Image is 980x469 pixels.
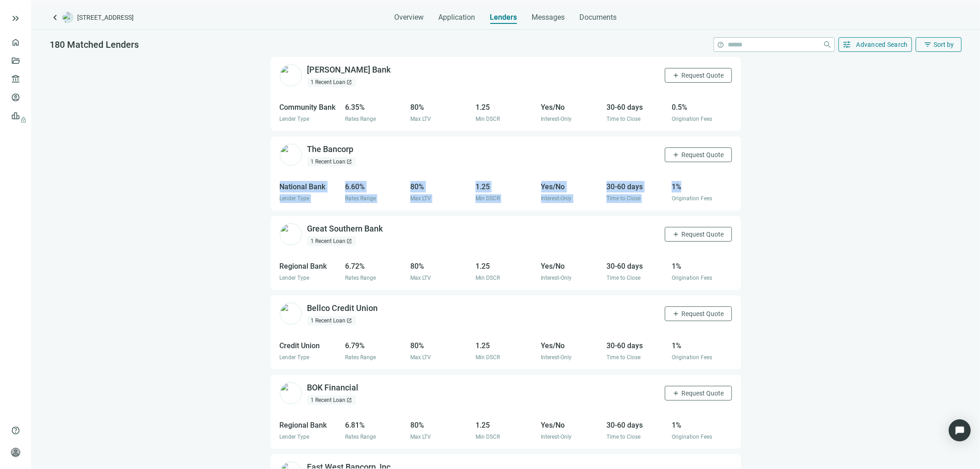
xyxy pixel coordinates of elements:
div: 80% [410,181,470,192]
div: 80% [410,102,470,113]
div: 6.81% [345,419,405,431]
button: tuneAdvanced Search [838,37,912,52]
span: Sort by [934,41,954,48]
div: Regional Bank [280,260,340,272]
img: a8e82228-7a76-46e2-af8a-a163ec9f9a8b [280,382,302,404]
img: 270d5a17-a3c7-4b47-9bac-45f711e66581 [280,64,302,86]
span: Rates Range [345,275,376,281]
div: 30-60 days [606,181,666,192]
span: Request Quote [682,151,724,158]
span: open_in_new [347,159,352,164]
div: 30-60 days [606,102,666,113]
span: Interest-Only [541,434,572,440]
span: Lenders [490,13,517,22]
div: 80% [410,419,470,431]
button: addRequest Quote [665,147,732,162]
div: National Bank [280,181,340,192]
div: 30-60 days [606,340,666,351]
button: keyboard_double_arrow_right [10,13,21,24]
span: Messages [532,13,565,22]
span: Rates Range [345,195,376,202]
div: 30-60 days [606,260,666,272]
div: Community Bank [280,102,340,113]
span: Min DSCR [476,275,500,281]
span: Time to Close [606,116,640,122]
span: help [11,426,20,435]
button: addRequest Quote [665,227,732,242]
div: 6.72% [345,260,405,272]
span: Lender Type [280,275,310,281]
div: 6.79% [345,340,405,351]
div: BOK Financial [307,382,359,394]
div: [PERSON_NAME] Bank [307,64,391,76]
span: Overview [395,13,424,22]
span: open_in_new [347,238,352,244]
span: Rates Range [345,434,376,440]
div: Great Southern Bank [307,223,383,235]
div: Bellco Credit Union [307,303,378,314]
span: Request Quote [682,72,724,79]
span: Request Quote [682,310,724,317]
a: keyboard_arrow_left [50,12,61,23]
span: add [673,231,680,238]
div: 1 Recent Loan [307,396,356,405]
span: Advanced Search [856,41,908,48]
div: 1 Recent Loan [307,78,356,87]
span: Max LTV [410,116,431,122]
span: open_in_new [347,397,352,403]
div: The Bancorp [307,144,354,155]
span: Time to Close [606,195,640,202]
span: open_in_new [347,318,352,323]
span: Rates Range [345,116,376,122]
span: 180 Matched Lenders [50,39,139,50]
span: Max LTV [410,434,431,440]
span: Min DSCR [476,116,500,122]
div: Credit Union [280,340,340,351]
span: Origination Fees [672,116,712,122]
span: Interest-Only [541,195,572,202]
span: Max LTV [410,195,431,202]
div: Regional Bank [280,419,340,431]
div: Yes/No [541,181,601,192]
div: 1% [672,181,731,192]
span: Origination Fees [672,434,712,440]
div: Yes/No [541,102,601,113]
span: Origination Fees [672,354,712,361]
span: tune [843,40,852,49]
span: Lender Type [280,195,310,202]
div: 80% [410,260,470,272]
div: 1.25 [476,181,535,192]
div: 0.5% [672,102,731,113]
span: Request Quote [682,390,724,397]
span: Time to Close [606,434,640,440]
img: a1074851-a866-4108-844b-f0eb7d257787 [280,223,302,245]
span: Rates Range [345,354,376,361]
span: Application [439,13,476,22]
span: filter_list [923,40,932,49]
span: open_in_new [347,79,352,85]
div: 1% [672,260,731,272]
div: 80% [410,340,470,351]
div: 1% [672,340,731,351]
span: help [718,41,725,48]
button: addRequest Quote [665,306,732,321]
div: Open Intercom Messenger [949,419,971,441]
div: 1% [672,419,731,431]
div: 1.25 [476,419,535,431]
span: Lender Type [280,354,310,361]
div: 1.25 [476,340,535,351]
span: Time to Close [606,275,640,281]
div: 1 Recent Loan [307,237,356,246]
div: 6.60% [345,181,405,192]
span: Max LTV [410,275,431,281]
div: 1 Recent Loan [307,157,356,166]
span: add [673,151,680,158]
span: Min DSCR [476,195,500,202]
span: add [673,390,680,397]
img: c1596327-9c23-411d-8666-4e056032f761.png [280,303,302,325]
div: 1.25 [476,260,535,272]
span: [STREET_ADDRESS] [77,13,134,22]
span: person [11,448,20,457]
span: Lender Type [280,116,310,122]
